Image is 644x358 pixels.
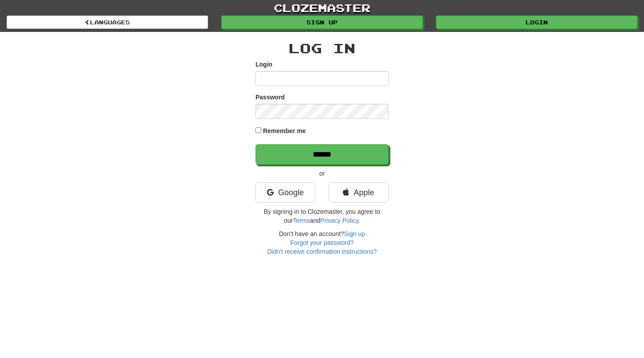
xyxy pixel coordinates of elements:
label: Remember me [263,126,306,135]
a: Login [436,16,637,29]
a: Sign up [344,230,365,237]
h2: Log In [255,41,389,55]
a: Privacy Policy [320,217,358,224]
a: Languages [7,16,208,29]
p: or [255,169,389,178]
label: Password [255,93,285,102]
a: Sign up [221,16,423,29]
div: Don't have an account? [255,229,389,256]
a: Didn't receive confirmation instructions? [267,248,377,255]
a: Google [255,182,315,203]
a: Apple [329,182,389,203]
p: By signing in to Clozemaster, you agree to our and . [255,207,389,225]
a: Forgot your password? [290,239,353,246]
label: Login [255,60,272,69]
a: Terms [293,217,310,224]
